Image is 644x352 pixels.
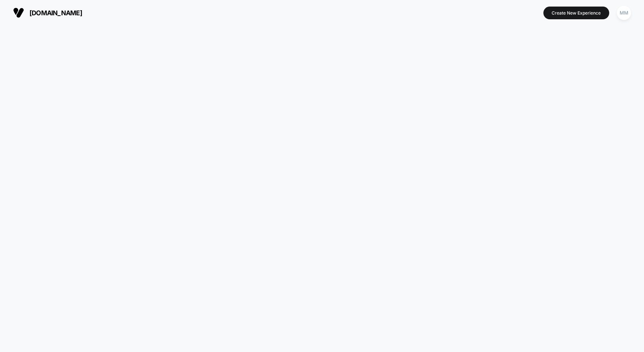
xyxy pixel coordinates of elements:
span: [DOMAIN_NAME] [29,9,82,17]
button: [DOMAIN_NAME] [11,7,84,19]
button: MM [615,5,633,20]
img: Visually logo [13,7,24,18]
div: MM [617,6,631,20]
button: Create New Experience [543,7,609,19]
